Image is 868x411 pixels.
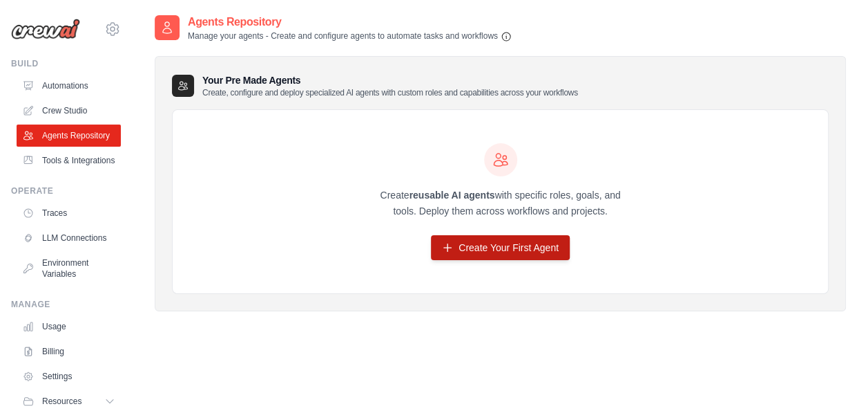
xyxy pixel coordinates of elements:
[11,19,80,39] img: Logo
[17,365,121,387] a: Settings
[11,58,121,69] div: Build
[17,100,121,122] a: Crew Studio
[431,235,570,260] a: Create Your First Agent
[17,202,121,224] a: Traces
[188,14,512,30] h2: Agents Repository
[17,252,121,285] a: Environment Variables
[202,87,578,98] p: Create, configure and deploy specialized AI agents with custom roles and capabilities across your...
[409,190,494,201] strong: reusable AI agents
[202,73,578,98] h3: Your Pre Made Agents
[368,188,633,219] p: Create with specific roles, goals, and tools. Deploy them across workflows and projects.
[188,30,512,42] p: Manage your agents - Create and configure agents to automate tasks and workflows
[17,149,121,172] a: Tools & Integrations
[17,227,121,249] a: LLM Connections
[17,340,121,363] a: Billing
[17,125,121,147] a: Agents Repository
[42,396,81,407] span: Resources
[11,299,121,310] div: Manage
[17,316,121,338] a: Usage
[17,75,121,97] a: Automations
[11,185,121,197] div: Operate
